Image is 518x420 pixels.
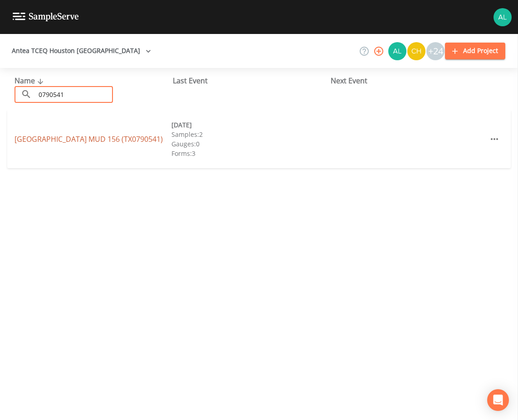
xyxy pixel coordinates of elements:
[13,13,79,21] img: logo
[35,86,113,103] input: Search Projects
[15,76,46,86] span: Name
[407,42,426,60] div: Charles Medina
[426,42,445,60] div: +24
[494,8,512,26] img: 30a13df2a12044f58df5f6b7fda61338
[388,42,407,60] div: Alaina Hahn
[15,134,163,144] a: [GEOGRAPHIC_DATA] MUD 156 (TX0790541)
[445,43,505,59] button: Add Project
[173,75,331,86] div: Last Event
[8,43,155,59] button: Antea TCEQ Houston [GEOGRAPHIC_DATA]
[171,139,328,149] div: Gauges: 0
[407,42,425,60] img: c74b8b8b1c7a9d34f67c5e0ca157ed15
[487,389,509,411] div: Open Intercom Messenger
[171,130,328,139] div: Samples: 2
[171,120,328,130] div: [DATE]
[171,149,328,158] div: Forms: 3
[388,42,406,60] img: 30a13df2a12044f58df5f6b7fda61338
[331,75,489,86] div: Next Event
